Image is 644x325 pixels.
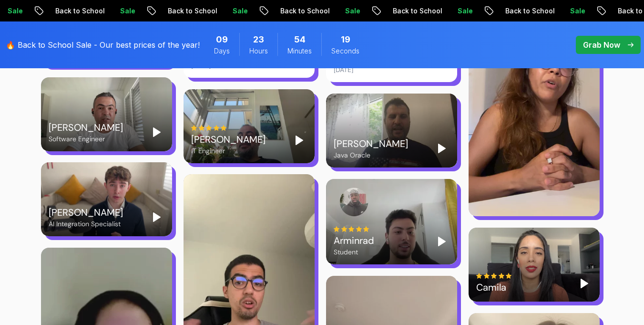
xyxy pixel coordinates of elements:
p: 🔥 Back to School Sale - Our best prices of the year! [6,39,200,51]
p: Back to School [144,6,209,16]
button: Play [292,133,307,148]
p: Back to School [369,6,434,16]
div: [PERSON_NAME] [49,206,123,219]
p: Sale [546,6,577,16]
div: [PERSON_NAME] [334,137,408,150]
button: Play [434,234,450,249]
div: [DATE] [334,65,353,74]
span: 23 Hours [253,33,264,46]
div: IT Engineer [191,146,266,156]
p: Sale [321,6,352,16]
div: Student [334,247,374,257]
p: Sale [96,6,127,16]
p: Back to School [31,6,96,16]
div: Arminrad [334,234,374,247]
span: Days [214,46,230,56]
p: Back to School [481,6,546,16]
span: 9 Days [216,33,228,46]
span: 19 Seconds [341,33,350,46]
div: Java Oracle [334,150,408,160]
button: Play [577,276,592,291]
span: Hours [249,46,268,56]
div: [PERSON_NAME] [191,133,266,146]
button: Play [434,141,450,156]
span: Minutes [287,46,312,56]
span: Seconds [331,46,359,56]
span: 54 Minutes [294,33,306,46]
div: AI Integration Specialist [49,219,123,229]
div: Software Engineer [49,134,123,144]
p: Sale [209,6,239,16]
button: Play [149,210,164,225]
p: Sale [434,6,464,16]
div: Camila [476,281,512,294]
p: Grab Now [583,39,620,51]
button: Play [149,125,164,140]
div: [PERSON_NAME] [49,121,123,134]
p: Back to School [256,6,321,16]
